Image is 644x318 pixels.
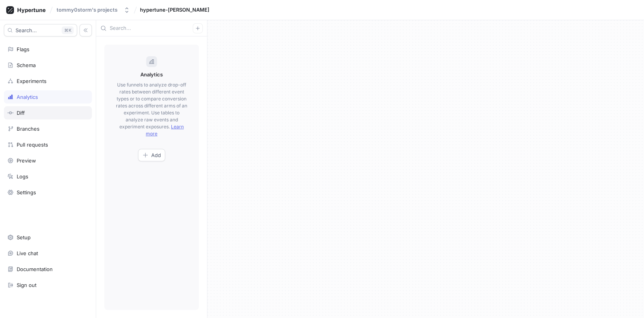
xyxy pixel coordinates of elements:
[4,24,77,36] button: Search...K
[146,124,184,137] a: Learn more
[116,81,187,137] p: Use funnels to analyze drop-off rates between different event types or to compare conversion rate...
[16,28,37,33] span: Search...
[17,62,36,68] div: Schema
[138,149,165,161] button: Add
[17,78,47,84] div: Experiments
[17,126,40,132] div: Branches
[17,46,29,52] div: Flags
[57,7,117,13] div: tommy0storm's projects
[110,24,193,32] input: Search...
[17,266,53,272] div: Documentation
[17,282,36,288] div: Sign out
[140,71,163,79] p: Analytics
[151,153,161,157] span: Add
[54,3,133,16] button: tommy0storm's projects
[4,263,92,276] a: Documentation
[17,173,28,180] div: Logs
[17,250,38,256] div: Live chat
[62,26,74,34] div: K
[17,157,36,164] div: Preview
[17,189,36,195] div: Settings
[17,94,38,100] div: Analytics
[17,234,31,240] div: Setup
[140,7,209,12] span: hypertune-[PERSON_NAME]
[17,142,48,148] div: Pull requests
[17,110,25,116] div: Diff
